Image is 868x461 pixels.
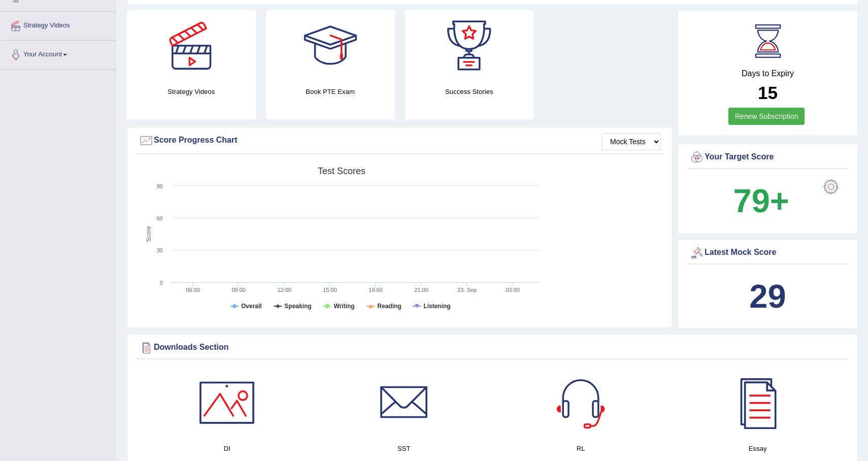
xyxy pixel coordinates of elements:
text: 15:00 [323,287,337,293]
b: 15 [758,83,778,103]
h4: RL [497,443,664,454]
h4: Strategy Videos [127,86,256,97]
text: 0 [160,280,163,286]
a: Your Account [1,41,116,66]
text: 09:00 [231,287,246,293]
a: Strategy Videos [1,12,116,37]
div: Your Target Score [689,150,846,165]
div: Latest Mock Score [689,245,846,260]
tspan: 23. Sep [457,287,477,293]
text: 90 [157,183,163,189]
h4: Essay [675,443,842,454]
text: 60 [157,215,163,221]
tspan: Reading [377,303,401,310]
a: Renew Subscription [728,108,805,125]
tspan: Score [145,226,152,242]
h4: Days to Expiry [689,69,846,78]
h4: Success Stories [405,86,534,97]
text: 03:00 [506,287,520,293]
div: Downloads Section [139,340,846,355]
text: 06:00 [186,287,200,293]
tspan: Writing [334,303,355,310]
b: 29 [749,278,786,315]
text: 18:00 [369,287,383,293]
b: 79+ [733,182,789,219]
tspan: Speaking [284,303,311,310]
tspan: Listening [423,303,450,310]
h4: DI [144,443,311,454]
h4: SST [321,443,488,454]
text: 12:00 [277,287,291,293]
text: 21:00 [414,287,428,293]
tspan: Test scores [318,166,365,176]
div: Score Progress Chart [139,133,661,148]
tspan: Overall [241,303,262,310]
text: 30 [157,247,163,253]
h4: Book PTE Exam [266,86,395,97]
